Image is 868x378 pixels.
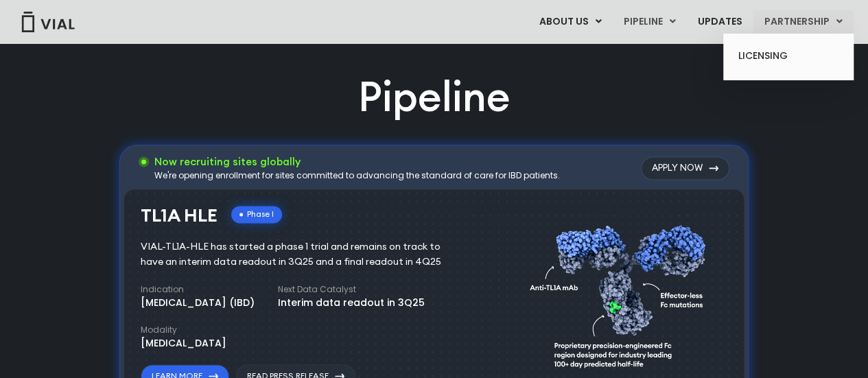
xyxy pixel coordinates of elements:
h4: Indication [141,283,255,296]
h4: Next Data Catalyst [278,283,425,296]
a: ABOUT USMenu Toggle [528,10,612,34]
a: Apply Now [641,156,729,180]
a: LICENSING [728,45,848,67]
h4: Modality [141,324,226,336]
div: [MEDICAL_DATA] (IBD) [141,296,255,310]
a: PIPELINEMenu Toggle [613,10,686,34]
div: Phase I [231,206,282,223]
div: We're opening enrollment for sites committed to advancing the standard of care for IBD patients. [154,169,560,182]
div: VIAL-TL1A-HLE has started a phase 1 trial and remains on track to have an interim data readout in... [141,239,461,270]
img: Vial Logo [21,12,75,32]
h3: Now recruiting sites globally [154,154,560,169]
div: Interim data readout in 3Q25 [278,296,425,310]
a: UPDATES [687,10,753,34]
h3: TL1A HLE [141,206,218,226]
a: PARTNERSHIPMenu Toggle [753,10,854,34]
h2: Pipeline [358,69,511,125]
div: [MEDICAL_DATA] [141,336,226,351]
